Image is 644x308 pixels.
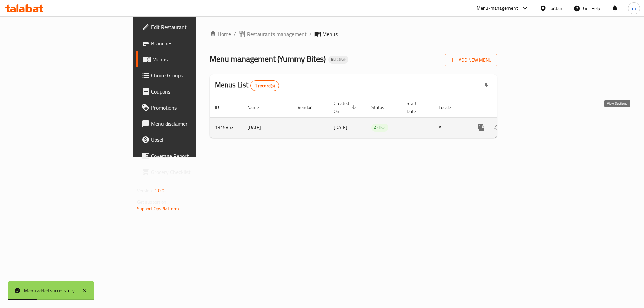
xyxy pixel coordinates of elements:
span: Get support on: [137,198,168,206]
span: Version: [137,186,153,195]
th: Actions [468,97,543,118]
span: Branches [151,39,236,47]
a: Coverage Report [136,148,241,164]
div: Jordan [549,5,562,12]
td: - [401,117,433,138]
span: m [632,5,636,12]
a: Coupons [136,83,241,100]
span: Menus [322,30,338,38]
a: Restaurants management [239,30,307,38]
span: 1 record(s) [251,83,279,89]
button: Add New Menu [445,54,497,66]
span: Restaurants management [247,30,307,38]
span: ID [215,103,228,111]
span: Status [371,103,393,111]
span: Grocery Checklist [151,168,236,176]
span: [DATE] [334,123,347,132]
span: Vendor [298,103,320,111]
a: Grocery Checklist [136,164,241,180]
span: Choice Groups [151,71,236,79]
span: Menus [152,55,236,63]
nav: breadcrumb [210,30,497,38]
div: Menu added successfully [24,287,75,294]
td: [DATE] [242,117,292,138]
a: Edit Restaurant [136,19,241,35]
td: All [433,117,468,138]
span: Edit Restaurant [151,23,236,31]
div: Inactive [328,56,348,64]
span: Menu management ( Yummy Bites ) [210,51,326,66]
a: Menus [136,51,241,67]
button: more [473,120,489,136]
div: Export file [478,78,494,94]
a: Promotions [136,100,241,116]
span: Start Date [407,99,425,115]
li: / [309,30,312,38]
span: Inactive [328,57,348,62]
h2: Menus List [215,80,279,91]
span: Name [247,103,268,111]
span: Coupons [151,87,236,96]
span: Promotions [151,104,236,112]
span: Locale [439,103,460,111]
span: Upsell [151,136,236,144]
a: Menu disclaimer [136,116,241,132]
a: Branches [136,35,241,51]
span: Active [371,124,388,132]
a: Support.OpsPlatform [137,204,179,213]
span: Menu disclaimer [151,120,236,128]
span: 1.0.0 [154,186,165,195]
div: Total records count [250,80,279,91]
span: Created On [334,99,358,115]
span: Coverage Report [151,152,236,160]
div: Menu-management [477,4,518,12]
span: Add New Menu [450,56,492,64]
a: Choice Groups [136,67,241,83]
table: enhanced table [210,97,543,138]
a: Upsell [136,132,241,148]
